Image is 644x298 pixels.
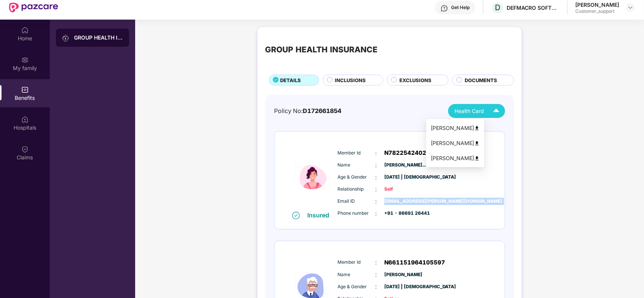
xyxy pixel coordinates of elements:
span: DOCUMENTS [465,76,497,84]
img: svg+xml;base64,PHN2ZyBpZD0iQ2xhaW0iIHhtbG5zPSJodHRwOi8vd3d3LnczLm9yZy8yMDAwL3N2ZyIgd2lkdGg9IjIwIi... [21,145,29,153]
img: svg+xml;base64,PHN2ZyB3aWR0aD0iMjAiIGhlaWdodD0iMjAiIHZpZXdCb3g9IjAgMCAyMCAyMCIgZmlsbD0ibm9uZSIgeG... [21,56,29,64]
span: D [495,3,501,12]
button: Health Card [448,104,505,118]
img: New Pazcare Logo [9,3,58,12]
div: Policy No: [274,106,341,116]
span: Email ID [337,198,375,205]
span: Age & Gender [337,283,375,290]
div: [PERSON_NAME] [431,139,480,147]
span: Phone number [337,210,375,217]
span: N661151964105597 [384,258,445,267]
span: +91 - 86691 26441 [384,210,422,217]
img: svg+xml;base64,PHN2ZyB4bWxucz0iaHR0cDovL3d3dy53My5vcmcvMjAwMC9zdmciIHdpZHRoPSI0OCIgaGVpZ2h0PSI0OC... [474,156,480,161]
span: N782254240212285 [384,148,445,157]
span: D172661854 [303,107,341,115]
span: : [375,185,377,194]
div: [PERSON_NAME] [431,154,480,162]
span: [DATE] | [DEMOGRAPHIC_DATA] [384,174,422,181]
img: svg+xml;base64,PHN2ZyBpZD0iQmVuZWZpdHMiIHhtbG5zPSJodHRwOi8vd3d3LnczLm9yZy8yMDAwL3N2ZyIgd2lkdGg9Ij... [21,86,29,93]
span: [DATE] | [DEMOGRAPHIC_DATA] [384,283,422,290]
span: EXCLUSIONS [399,76,431,84]
span: Relationship [337,186,375,193]
span: : [375,173,377,182]
img: Icuh8uwCUCF+XjCZyLQsAKiDCM9HiE6CMYmKQaPGkZKaA32CAAACiQcFBJY0IsAAAAASUVORK5CYII= [490,104,503,118]
div: [PERSON_NAME] [575,1,619,8]
span: : [375,149,377,157]
div: [PERSON_NAME] [431,124,480,132]
span: INCLUSIONS [335,76,366,84]
div: Insured [307,211,334,219]
span: Age & Gender [337,174,375,181]
span: : [375,283,377,291]
span: DETAILS [280,76,301,84]
div: GROUP HEALTH INSURANCE [265,44,377,56]
img: svg+xml;base64,PHN2ZyB3aWR0aD0iMjAiIGhlaWdodD0iMjAiIHZpZXdCb3g9IjAgMCAyMCAyMCIgZmlsbD0ibm9uZSIgeG... [62,34,69,42]
div: Customer_support [575,8,619,14]
span: Member Id [337,150,375,157]
span: : [375,161,377,170]
span: : [375,209,377,218]
span: [PERSON_NAME] [384,271,422,278]
img: svg+xml;base64,PHN2ZyBpZD0iSG9tZSIgeG1sbnM9Imh0dHA6Ly93d3cudzMub3JnLzIwMDAvc3ZnIiB3aWR0aD0iMjAiIG... [21,26,29,34]
div: GROUP HEALTH INSURANCE [74,34,123,41]
img: svg+xml;base64,PHN2ZyB4bWxucz0iaHR0cDovL3d3dy53My5vcmcvMjAwMC9zdmciIHdpZHRoPSIxNiIgaGVpZ2h0PSIxNi... [292,212,300,219]
img: svg+xml;base64,PHN2ZyB4bWxucz0iaHR0cDovL3d3dy53My5vcmcvMjAwMC9zdmciIHdpZHRoPSI0OCIgaGVpZ2h0PSI0OC... [474,125,480,131]
div: Get Help [451,5,470,11]
span: : [375,197,377,206]
span: : [375,258,377,267]
span: Health Card [454,107,484,115]
div: DEFMACRO SOFTWARE PRIVATE LIMITED [507,4,559,11]
img: svg+xml;base64,PHN2ZyB4bWxucz0iaHR0cDovL3d3dy53My5vcmcvMjAwMC9zdmciIHdpZHRoPSI0OCIgaGVpZ2h0PSI0OC... [474,141,480,146]
img: svg+xml;base64,PHN2ZyBpZD0iRHJvcGRvd24tMzJ4MzIiIHhtbG5zPSJodHRwOi8vd3d3LnczLm9yZy8yMDAwL3N2ZyIgd2... [627,5,633,11]
img: svg+xml;base64,PHN2ZyBpZD0iSG9zcGl0YWxzIiB4bWxucz0iaHR0cDovL3d3dy53My5vcmcvMjAwMC9zdmciIHdpZHRoPS... [21,116,29,123]
span: Name [337,162,375,169]
span: [EMAIL_ADDRESS][PERSON_NAME][DOMAIN_NAME] [384,198,422,205]
span: Member Id [337,259,375,266]
img: svg+xml;base64,PHN2ZyBpZD0iSGVscC0zMngzMiIgeG1sbnM9Imh0dHA6Ly93d3cudzMub3JnLzIwMDAvc3ZnIiB3aWR0aD... [441,5,448,12]
span: Name [337,271,375,278]
span: Self [384,186,422,193]
img: icon [290,141,336,211]
span: : [375,270,377,279]
span: [PERSON_NAME]... [384,162,422,169]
